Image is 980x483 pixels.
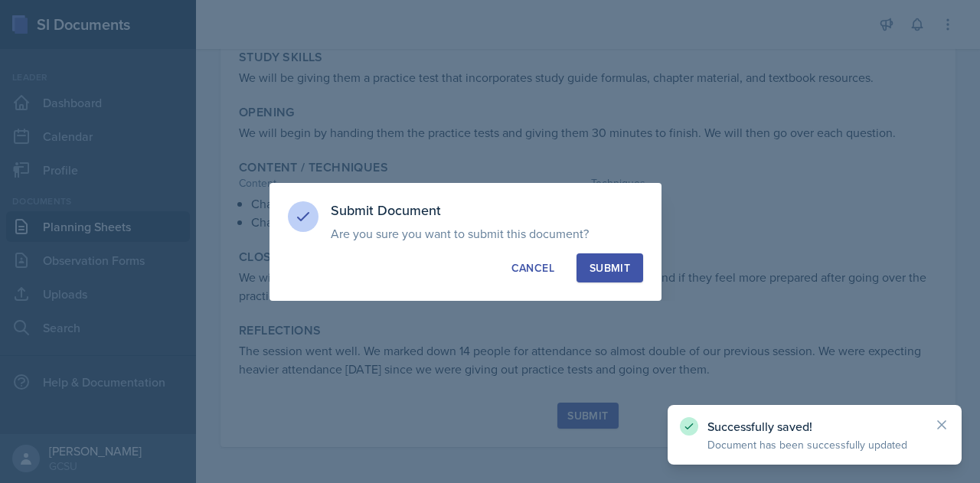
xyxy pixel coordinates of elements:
[707,437,922,452] p: Document has been successfully updated
[590,260,630,276] div: Submit
[331,201,643,220] h3: Submit Document
[511,260,554,276] div: Cancel
[577,253,643,282] button: Submit
[498,253,567,282] button: Cancel
[331,226,643,241] p: Are you sure you want to submit this document?
[707,419,922,434] p: Successfully saved!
